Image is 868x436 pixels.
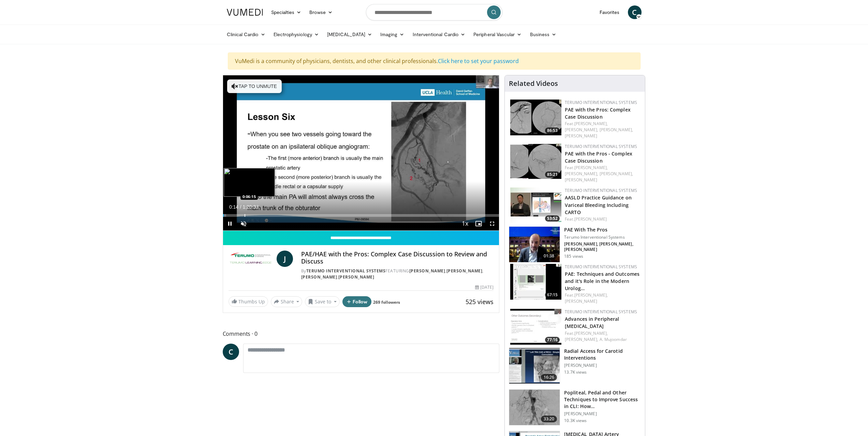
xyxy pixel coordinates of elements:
a: Terumo Interventional Systems [565,264,637,270]
button: Save to [305,296,340,307]
a: 16:26 Radial Access for Carotid Interventions [PERSON_NAME] 13.7K views [509,348,641,384]
a: [PERSON_NAME] [574,216,607,222]
a: PAE with the Pros - Complex Case Discussion [565,150,632,164]
a: 01:38 PAE With The Pros Terumo Interventional Systems [PERSON_NAME], [PERSON_NAME], [PERSON_NAME]... [509,226,641,262]
button: Unmute [237,217,250,230]
video-js: Video Player [223,75,499,231]
img: d458a976-084f-4cc6-99db-43f8cfe48950.150x105_q85_crop-smart_upscale.jpg [510,187,561,223]
a: C [628,5,642,19]
a: [PERSON_NAME], [565,127,598,133]
a: 85:21 [510,144,561,179]
img: 9715e714-e860-404f-8564-9ff980d54d36.150x105_q85_crop-smart_upscale.jpg [509,227,560,262]
div: Feat. [565,330,639,343]
div: Feat. [565,292,639,304]
p: 10.3K views [564,418,587,423]
span: 86:53 [545,127,560,134]
a: [PERSON_NAME] [565,133,597,139]
h3: PAE With The Pros [564,226,641,233]
img: 93e049e9-62b1-41dc-8150-a6ce6f366562.150x105_q85_crop-smart_upscale.jpg [510,264,561,300]
a: [PERSON_NAME] [409,268,445,274]
a: [PERSON_NAME], [574,330,608,336]
a: 33:20 Popliteal, Pedal and Other Techniques to Improve Success in CLI: How… [PERSON_NAME] 10.3K v... [509,389,641,425]
a: Specialties [267,5,306,19]
img: Terumo Interventional Systems [229,251,274,267]
a: Terumo Interventional Systems [565,187,637,193]
div: VuMedi is a community of physicians, dentists, and other clinical professionals. [228,52,641,70]
p: [PERSON_NAME] [564,411,641,417]
div: [DATE] [475,284,494,290]
span: 0:14 [229,204,238,210]
div: Progress Bar [223,214,499,217]
a: 77:16 [510,309,561,345]
a: [PERSON_NAME] [565,298,597,304]
p: 13.7K views [564,370,587,375]
img: 48030207-1c61-4b22-9de5-d5592b0ccd5b.150x105_q85_crop-smart_upscale.jpg [510,100,561,135]
a: Imaging [376,28,409,41]
img: image.jpeg [224,168,275,197]
a: Terumo Interventional Systems [565,144,637,149]
p: Terumo Interventional Systems [564,235,641,240]
a: Click here to set your password [438,57,519,65]
span: / [240,204,241,210]
span: 67:15 [545,292,560,298]
a: Terumo Interventional Systems [565,309,637,315]
button: Playback Rate [458,217,472,230]
a: C [223,344,239,360]
p: [PERSON_NAME] [564,363,641,368]
a: [PERSON_NAME], [600,171,633,177]
a: Interventional Cardio [409,28,470,41]
span: 53:52 [545,215,560,222]
input: Search topics, interventions [366,4,502,20]
a: PAE with the Pros: Complex Case Discussion [565,106,631,120]
a: [PERSON_NAME] [301,274,337,280]
a: PAE: Techniques and Outcomes and it's Role in the Modern Urolog… [565,271,639,291]
button: Share [271,296,303,307]
button: Tap to unmute [227,79,282,93]
a: [PERSON_NAME], [574,165,608,170]
a: [PERSON_NAME], [565,171,598,177]
h3: Radial Access for Carotid Interventions [564,348,641,361]
a: [PERSON_NAME] [338,274,374,280]
img: 2880b503-176d-42d6-8e25-38e0446d51c9.150x105_q85_crop-smart_upscale.jpg [510,144,561,179]
img: da8a9d0e-255b-44a9-ace5-ecf5e07a5929.150x105_q85_crop-smart_upscale.jpg [510,309,561,345]
div: Feat. [565,165,639,183]
a: A. Mujoomdar [600,336,627,342]
a: Business [526,28,561,41]
a: [PERSON_NAME] [565,177,597,183]
a: [PERSON_NAME], [565,336,598,342]
img: T6d-rUZNqcn4uJqH4xMDoxOjBrO-I4W8.150x105_q85_crop-smart_upscale.jpg [509,390,560,425]
h4: Related Videos [509,79,558,88]
button: Pause [223,217,237,230]
a: 269 followers [373,299,400,305]
span: 1:20:33 [242,204,259,210]
span: 01:38 [541,253,557,259]
img: VuMedi Logo [227,9,263,16]
p: 185 views [564,254,583,259]
a: [MEDICAL_DATA] [323,28,376,41]
a: Electrophysiology [269,28,323,41]
button: Fullscreen [485,217,499,230]
div: By FEATURING , , , [301,268,494,280]
span: 33:20 [541,416,557,422]
button: Follow [342,296,372,307]
a: AASLD Practice Guidance on Variceal Bleeding Including CARTO [565,194,632,215]
h4: PAE/HAE with the Pros: Complex Case Discussion to Review and Discuss [301,251,494,265]
a: [PERSON_NAME] [446,268,483,274]
span: 85:21 [545,171,560,178]
div: Feat. [565,216,639,222]
a: 53:52 [510,187,561,223]
a: J [277,251,293,267]
img: RcxVNUapo-mhKxBX4xMDoxOjA4MTsiGN_2.150x105_q85_crop-smart_upscale.jpg [509,348,560,384]
p: [PERSON_NAME], [PERSON_NAME], [PERSON_NAME] [564,241,641,252]
a: [PERSON_NAME], [600,127,633,133]
a: Advances in Peripheral [MEDICAL_DATA] [565,316,619,329]
a: Terumo Interventional Systems [306,268,386,274]
span: 77:16 [545,337,560,343]
a: Clinical Cardio [223,28,269,41]
a: 67:15 [510,264,561,300]
button: Enable picture-in-picture mode [472,217,485,230]
span: 16:26 [541,374,557,381]
a: [PERSON_NAME], [574,121,608,126]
